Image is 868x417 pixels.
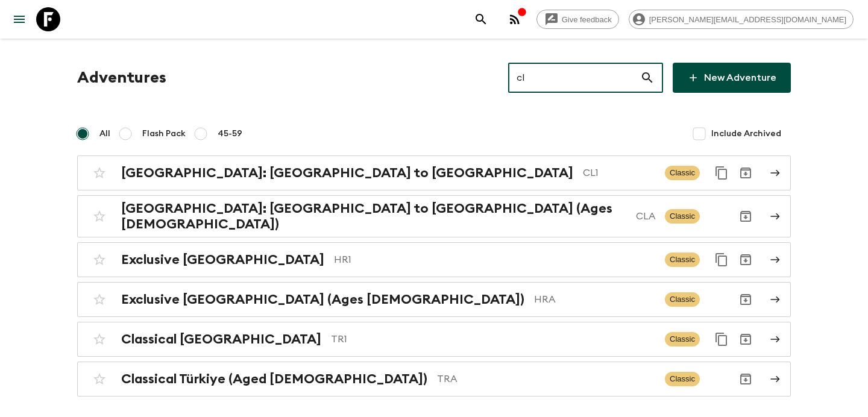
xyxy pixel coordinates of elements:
p: TRA [437,372,655,386]
a: [GEOGRAPHIC_DATA]: [GEOGRAPHIC_DATA] to [GEOGRAPHIC_DATA] (Ages [DEMOGRAPHIC_DATA])CLAClassicArchive [77,195,791,237]
a: Classical [GEOGRAPHIC_DATA]TR1ClassicDuplicate for 45-59Archive [77,322,791,357]
h2: Exclusive [GEOGRAPHIC_DATA] (Ages [DEMOGRAPHIC_DATA]) [121,292,524,307]
input: e.g. AR1, Argentina [508,61,640,95]
span: All [99,128,110,140]
span: Classic [665,372,700,386]
button: Archive [734,327,758,351]
span: Classic [665,252,700,267]
h2: Exclusive [GEOGRAPHIC_DATA] [121,252,324,268]
h2: [GEOGRAPHIC_DATA]: [GEOGRAPHIC_DATA] to [GEOGRAPHIC_DATA] (Ages [DEMOGRAPHIC_DATA]) [121,201,626,232]
p: CLA [636,209,655,224]
button: Archive [734,204,758,228]
button: menu [7,7,31,31]
button: Archive [734,287,758,312]
button: Duplicate for 45-59 [709,327,734,351]
h1: Adventures [77,66,166,90]
h2: [GEOGRAPHIC_DATA]: [GEOGRAPHIC_DATA] to [GEOGRAPHIC_DATA] [121,165,573,181]
span: Classic [665,292,700,307]
p: CL1 [583,166,655,180]
span: Classic [665,209,700,224]
button: Duplicate for 45-59 [709,161,734,185]
button: Duplicate for 45-59 [709,248,734,272]
a: New Adventure [673,63,791,93]
button: Archive [734,367,758,391]
button: search adventures [469,7,493,31]
button: Archive [734,248,758,272]
p: HR1 [334,252,655,267]
span: Classic [665,332,700,346]
div: [PERSON_NAME][EMAIL_ADDRESS][DOMAIN_NAME] [629,10,854,29]
a: Exclusive [GEOGRAPHIC_DATA]HR1ClassicDuplicate for 45-59Archive [77,242,791,277]
span: Include Archived [711,128,781,140]
p: HRA [534,292,655,307]
a: Give feedback [536,10,619,29]
span: Flash Pack [142,128,186,140]
span: Classic [665,166,700,180]
h2: Classical [GEOGRAPHIC_DATA] [121,331,321,347]
span: 45-59 [218,128,242,140]
a: [GEOGRAPHIC_DATA]: [GEOGRAPHIC_DATA] to [GEOGRAPHIC_DATA]CL1ClassicDuplicate for 45-59Archive [77,155,791,190]
a: Exclusive [GEOGRAPHIC_DATA] (Ages [DEMOGRAPHIC_DATA])HRAClassicArchive [77,282,791,317]
p: TR1 [331,332,655,346]
h2: Classical Türkiye (Aged [DEMOGRAPHIC_DATA]) [121,371,427,387]
button: Archive [734,161,758,185]
span: [PERSON_NAME][EMAIL_ADDRESS][DOMAIN_NAME] [643,15,853,24]
span: Give feedback [555,15,618,24]
a: Classical Türkiye (Aged [DEMOGRAPHIC_DATA])TRAClassicArchive [77,362,791,397]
